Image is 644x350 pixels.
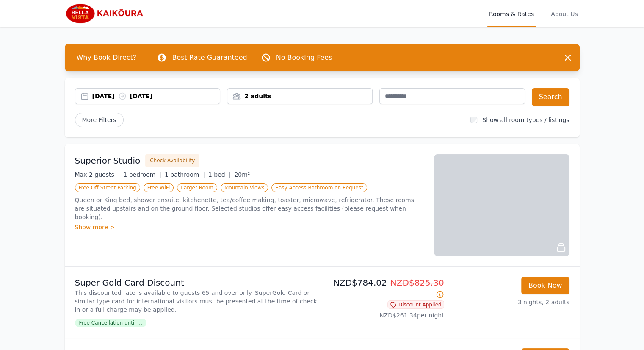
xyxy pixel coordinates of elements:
[521,277,569,294] button: Book Now
[92,92,220,100] div: [DATE] [DATE]
[387,300,444,309] span: Discount Applied
[482,117,569,123] label: Show all room types / listings
[75,196,424,221] p: Queen or King bed, shower ensuite, kitchenette, tea/coffee making, toaster, microwave, refrigerat...
[65,3,146,24] img: Bella Vista Kaikoura
[75,171,120,178] span: Max 2 guests |
[221,183,268,192] span: Mountain Views
[227,92,372,100] div: 2 adults
[208,171,231,178] span: 1 bed |
[75,223,424,231] div: Show more >
[390,278,444,288] span: NZD$825.30
[75,113,124,127] span: More Filters
[70,49,144,66] span: Why Book Direct?
[144,183,174,192] span: Free WiFi
[172,53,247,63] p: Best Rate Guaranteed
[75,183,140,192] span: Free Off-Street Parking
[326,311,444,319] p: NZD$261.34 per night
[177,183,217,192] span: Larger Room
[75,277,319,289] p: Super Gold Card Discount
[75,319,146,327] span: Free Cancellation until ...
[123,171,161,178] span: 1 bedroom |
[451,298,569,306] p: 3 nights, 2 adults
[532,88,569,106] button: Search
[271,183,367,192] span: Easy Access Bathroom on Request
[234,171,250,178] span: 20m²
[326,277,444,300] p: NZD$784.02
[165,171,205,178] span: 1 bathroom |
[145,154,199,167] button: Check Availability
[75,289,319,314] p: This discounted rate is available to guests 65 and over only. SuperGold Card or similar type card...
[276,53,332,63] p: No Booking Fees
[75,155,141,167] h3: Superior Studio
